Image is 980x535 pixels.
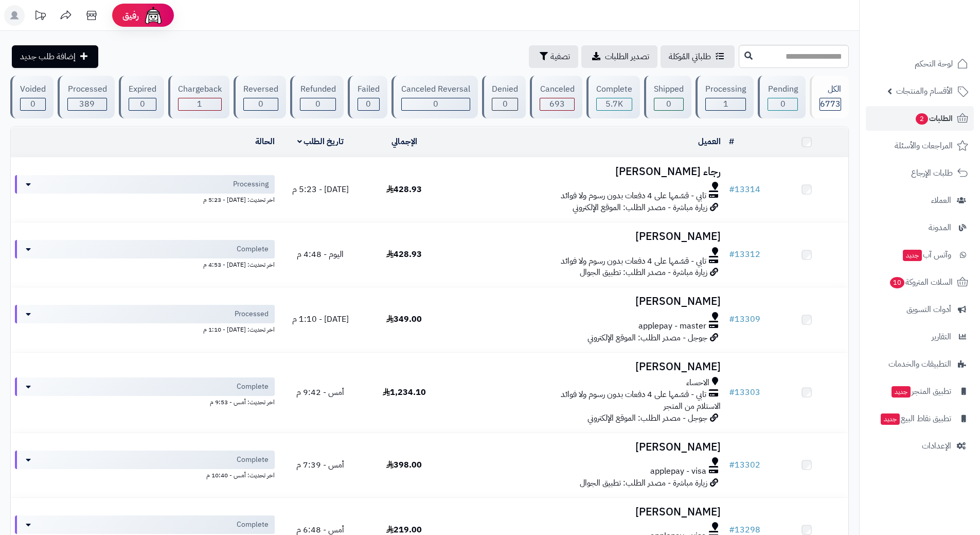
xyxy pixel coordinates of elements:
[550,50,570,63] span: تصفية
[386,248,422,261] span: 428.93
[580,266,707,279] span: زيارة مباشرة - مصدر الطلب: تطبيق الجوال
[605,50,649,63] span: تصدير الطلبات
[866,406,974,431] a: تطبيق نقاط البيعجديد
[892,386,911,398] span: جديد
[389,76,480,118] a: Canceled Reversal 0
[528,76,584,118] a: Canceled 693
[896,84,953,98] span: الأقسام والمنتجات
[910,27,970,49] img: logo-2.png
[638,320,706,332] span: applepay - master
[654,83,684,95] div: Shipped
[932,330,951,344] span: التقارير
[654,98,683,110] div: 0
[15,323,275,334] div: اخر تحديث: [DATE] - 1:10 م
[237,244,269,254] span: Complete
[450,506,721,518] h3: [PERSON_NAME]
[67,83,106,95] div: Processed
[21,98,45,110] div: 0
[890,277,904,288] span: 10
[705,83,746,95] div: Processing
[587,332,707,344] span: جوجل - مصدر الطلب: الموقع الإلكتروني
[698,135,721,148] a: العميل
[866,133,974,158] a: المراجعات والأسئلة
[258,98,263,110] span: 0
[929,220,951,235] span: المدونة
[915,57,953,71] span: لوحة التحكم
[288,76,345,118] a: Refunded 0
[300,83,335,95] div: Refunded
[729,386,760,399] a: #13303
[729,248,735,261] span: #
[15,469,275,480] div: اخر تحديث: أمس - 10:40 م
[79,98,95,110] span: 389
[669,50,711,63] span: طلباتي المُوكلة
[15,258,275,269] div: اخر تحديث: [DATE] - 4:53 م
[300,98,335,110] div: 0
[866,352,974,376] a: التطبيقات والخدمات
[650,465,706,477] span: applepay - visa
[756,76,807,118] a: Pending 0
[906,302,951,317] span: أدوات التسويق
[450,296,721,307] h3: [PERSON_NAME]
[197,98,202,110] span: 1
[492,98,518,110] div: 0
[450,166,721,178] h3: رجاء [PERSON_NAME]
[866,297,974,322] a: أدوات التسويق
[584,76,642,118] a: Complete 5.7K
[235,309,269,319] span: Processed
[664,400,721,412] span: الاستلام من المتجر
[117,76,166,118] a: Expired 0
[729,135,734,148] a: #
[346,76,389,118] a: Failed 0
[540,83,574,95] div: Canceled
[661,45,735,68] a: طلباتي المُوكلة
[243,83,278,95] div: Reversed
[20,83,46,95] div: Voided
[866,106,974,131] a: الطلبات2
[866,379,974,404] a: تطبيق المتجرجديد
[15,194,275,204] div: اخر تحديث: [DATE] - 5:23 م
[866,243,974,267] a: وآتس آبجديد
[358,98,379,110] div: 0
[480,76,528,118] a: Denied 0
[529,45,578,68] button: تصفية
[888,357,951,371] span: التطبيقات والخدمات
[605,98,623,110] span: 5.7K
[768,83,797,95] div: Pending
[12,45,98,68] a: إضافة طلب جديد
[30,98,35,110] span: 0
[122,9,139,22] span: رفيق
[129,83,156,95] div: Expired
[866,270,974,295] a: السلات المتروكة10
[433,98,438,110] span: 0
[231,76,288,118] a: Reversed 0
[140,98,145,110] span: 0
[56,76,116,118] a: Processed 389
[561,190,706,202] span: تابي - قسّمها على 4 دفعات بدون رسوم ولا فوائد
[297,135,344,148] a: تاريخ الطلب
[706,98,745,110] div: 1
[729,183,735,196] span: #
[890,384,951,399] span: تطبيق المتجر
[366,98,371,110] span: 0
[889,275,953,289] span: السلات المتروكة
[129,98,156,110] div: 0
[723,98,728,110] span: 1
[729,313,760,325] a: #13309
[880,411,951,426] span: تطبيق نقاط البيع
[315,98,320,110] span: 0
[561,389,706,401] span: تابي - قسّمها على 4 دفعات بدون رسوم ولا فوائد
[596,83,632,95] div: Complete
[780,98,786,110] span: 0
[866,215,974,240] a: المدونة
[178,83,222,95] div: Chargeback
[15,396,275,407] div: اخر تحديث: أمس - 9:53 م
[666,98,671,110] span: 0
[237,382,269,392] span: Complete
[729,183,760,196] a: #13314
[244,98,278,110] div: 0
[402,98,470,110] div: 0
[549,98,565,110] span: 693
[27,5,53,28] a: تحديثات المنصة
[903,250,922,261] span: جديد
